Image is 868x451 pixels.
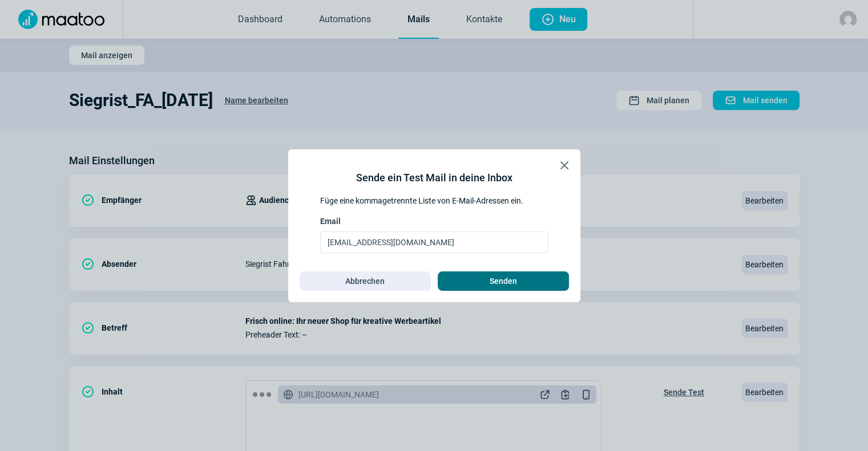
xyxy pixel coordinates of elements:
span: Abbrechen [345,272,385,290]
div: Füge eine kommagetrennte Liste von E-Mail-Adressen ein. [320,195,548,206]
input: Email [320,231,548,253]
span: Email [320,216,341,227]
button: Abbrechen [300,271,431,291]
button: Senden [438,271,569,291]
span: Senden [490,272,517,290]
div: Sende ein Test Mail in deine Inbox [356,170,512,186]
